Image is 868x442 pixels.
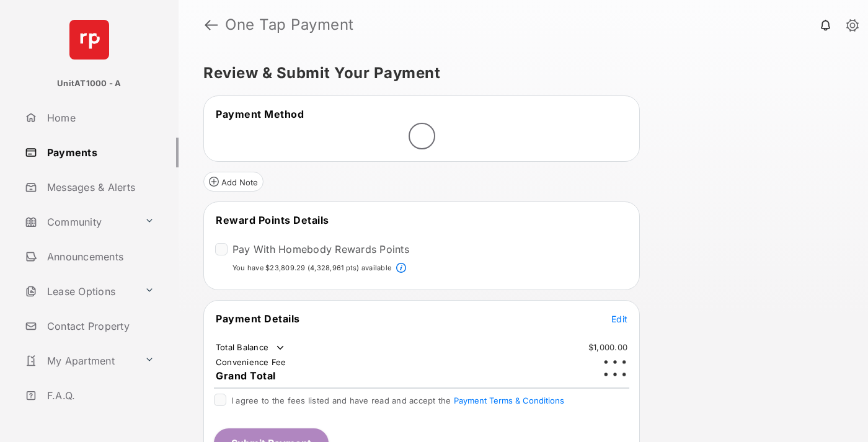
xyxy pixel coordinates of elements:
span: I agree to the fees listed and have read and accept the [231,396,564,405]
a: Community [20,207,139,237]
td: $1,000.00 [588,342,628,353]
span: Reward Points Details [216,214,329,226]
td: Total Balance [215,342,286,354]
a: My Apartment [20,346,139,376]
p: UnitAT1000 - A [57,77,121,90]
a: Payments [20,138,179,167]
a: F.A.Q. [20,381,179,410]
img: svg+xml;base64,PHN2ZyB4bWxucz0iaHR0cDovL3d3dy53My5vcmcvMjAwMC9zdmciIHdpZHRoPSI2NCIgaGVpZ2h0PSI2NC... [69,20,109,60]
a: Home [20,103,179,133]
a: Messages & Alerts [20,172,179,202]
label: Pay With Homebody Rewards Points [232,243,409,255]
h5: Review & Submit Your Payment [203,66,833,81]
td: Convenience Fee [215,356,287,368]
button: I agree to the fees listed and have read and accept the [454,396,564,405]
a: Lease Options [20,276,139,306]
p: You have $23,809.29 (4,328,961 pts) available [232,263,391,273]
strong: One Tap Payment [225,17,354,32]
a: Announcements [20,242,179,272]
button: Edit [611,312,627,325]
span: Edit [611,314,627,324]
a: Contact Property [20,311,179,341]
button: Add Note [203,172,263,192]
span: Payment Method [216,108,304,120]
span: Payment Details [216,312,300,325]
span: Grand Total [216,369,276,382]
